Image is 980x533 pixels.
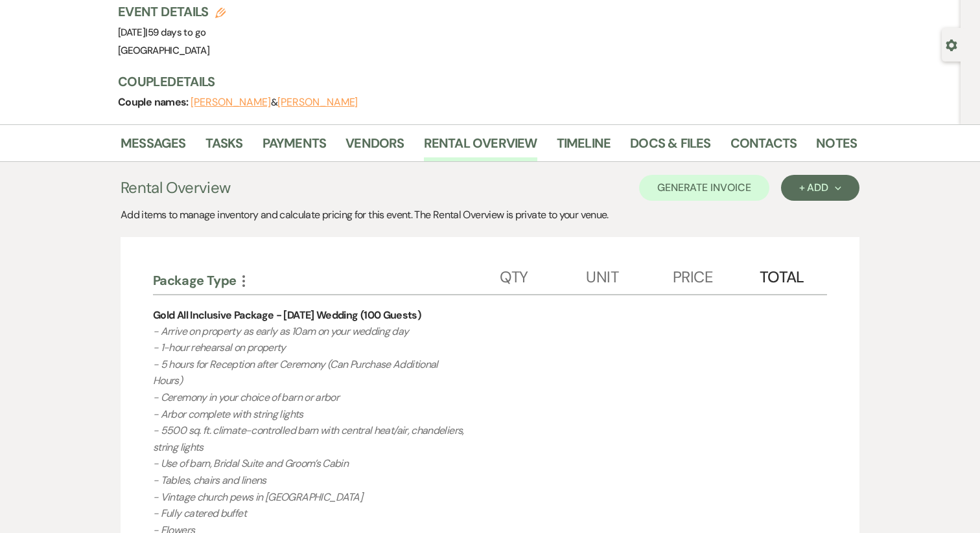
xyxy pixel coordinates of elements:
button: [PERSON_NAME] [191,97,271,108]
h3: Rental Overview [121,176,230,199]
a: Vendors [345,133,404,161]
div: + Add [799,183,841,193]
span: | [145,26,205,39]
div: Package Type [153,272,500,289]
div: Gold All Inclusive Package - [DATE] Wedding (100 Guests) [153,308,421,323]
a: Messages [121,133,186,161]
div: Price [673,255,760,294]
h3: Couple Details [118,73,844,91]
div: Total [760,255,811,294]
span: & [191,96,358,109]
span: Couple names: [118,95,191,109]
span: [DATE] [118,26,205,39]
a: Tasks [205,133,243,161]
button: Generate Invoice [639,175,769,201]
a: Docs & Files [630,133,710,161]
a: Timeline [557,133,611,161]
a: Contacts [730,133,797,161]
a: Payments [262,133,327,161]
h3: Event Details [118,3,226,21]
span: 59 days to go [148,26,206,39]
div: Add items to manage inventory and calculate pricing for this event. The Rental Overview is privat... [121,207,859,223]
span: [GEOGRAPHIC_DATA] [118,44,209,57]
div: Unit [586,255,673,294]
a: Rental Overview [424,133,537,161]
button: Open lead details [946,38,957,51]
a: Notes [816,133,857,161]
button: [PERSON_NAME] [277,97,358,108]
div: Qty [500,255,587,294]
button: + Add [781,175,859,201]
